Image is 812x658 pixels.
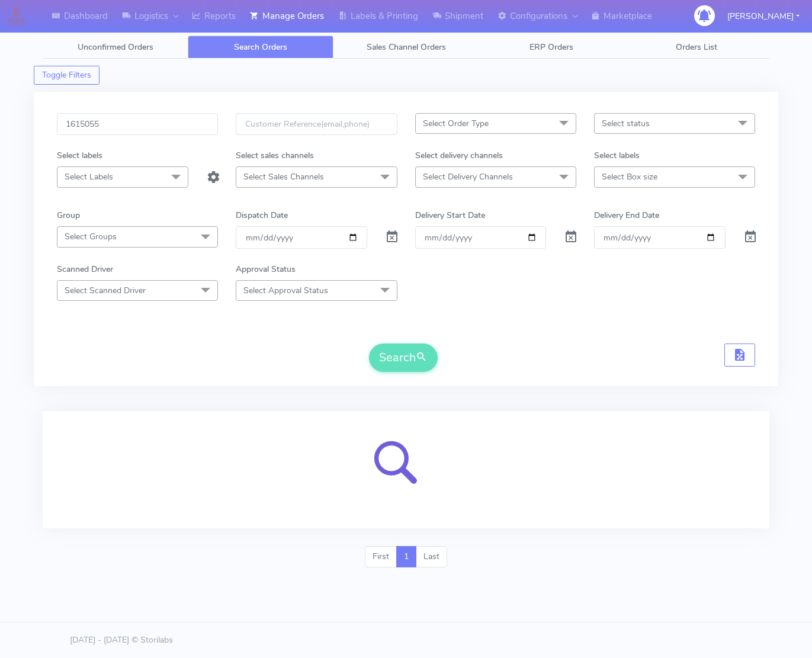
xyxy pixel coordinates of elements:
span: Select Groups [65,231,117,242]
span: Orders List [676,41,717,53]
span: Select Delivery Channels [423,171,513,182]
span: Sales Channel Orders [367,41,446,53]
span: ERP Orders [529,41,573,53]
span: Select status [602,118,650,129]
input: Customer Reference(email,phone) [236,113,397,135]
label: Select delivery channels [415,149,503,162]
span: Select Labels [65,171,113,182]
button: Search [369,344,438,372]
span: Select Box size [602,171,657,182]
label: Delivery End Date [594,209,659,222]
label: Scanned Driver [57,263,113,275]
ul: Tabs [43,36,769,59]
label: Approval Status [236,263,296,275]
label: Select labels [594,149,640,162]
input: Order Id [57,113,218,135]
label: Select labels [57,149,102,162]
span: Search Orders [234,41,287,53]
span: Select Sales Channels [243,171,324,182]
span: Select Order Type [423,118,489,129]
img: search-loader.svg [362,425,451,514]
span: Unconfirmed Orders [78,41,153,53]
a: 1 [396,546,416,567]
button: [PERSON_NAME] [718,4,808,28]
span: Select Approval Status [243,285,328,296]
label: Select sales channels [236,149,314,162]
button: Toggle Filters [34,66,100,85]
span: Select Scanned Driver [65,285,146,296]
label: Group [57,209,80,222]
label: Dispatch Date [236,209,288,222]
label: Delivery Start Date [415,209,485,222]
